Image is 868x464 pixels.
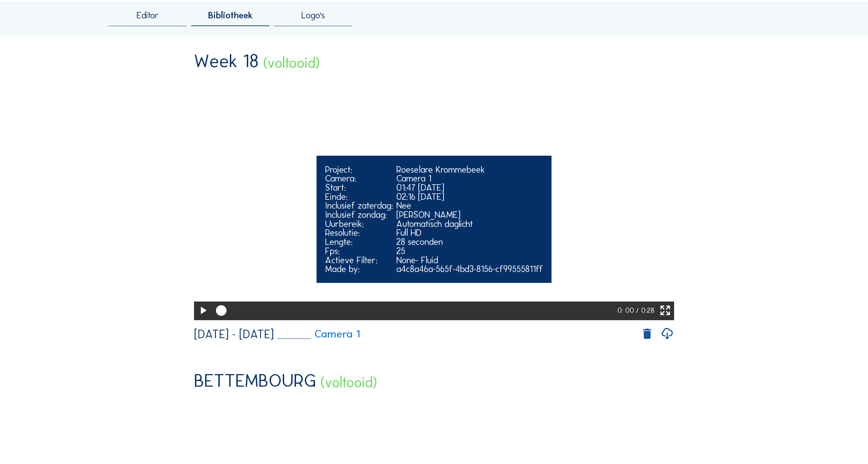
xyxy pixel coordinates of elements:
[277,329,360,340] a: Camera 1
[325,265,393,274] div: Made by:
[396,210,543,219] div: [PERSON_NAME]
[396,256,543,265] div: None
[617,302,636,320] div: 0: 00
[325,228,393,237] div: Resolutie:
[301,11,325,20] span: Logo's
[325,201,393,210] div: Inclusief zaterdag:
[396,165,543,174] div: Roeselare Krommebeek
[396,247,543,256] div: 25
[636,302,654,320] div: / 0:28
[325,192,393,201] div: Einde:
[208,11,253,20] span: Bibliotheek
[325,210,393,219] div: Inclusief zondag:
[325,256,393,265] div: Actieve Filter:
[396,183,543,192] div: 01:47 [DATE]
[396,228,543,237] div: Full HD
[396,174,543,183] div: Camera 1
[396,237,543,247] div: 28 seconden
[325,219,393,229] div: Uurbereik:
[320,375,377,390] div: (voltooid)
[325,183,393,192] div: Start:
[396,265,543,274] div: a4c8a46a-565f-4bd3-8156-cf99555811ff
[416,255,438,266] span: - Fluid
[325,165,393,174] div: Project:
[263,56,320,70] div: (voltooid)
[194,52,259,70] div: Week 18
[194,78,674,318] video: Your browser does not support the video tag.
[396,192,543,201] div: 02:16 [DATE]
[396,201,543,210] div: Nee
[137,11,159,20] span: Editor
[325,174,393,183] div: Camera:
[396,219,543,229] div: Automatisch daglicht
[325,247,393,256] div: Fps:
[325,237,393,247] div: Lengte:
[194,371,316,389] div: BETTEMBOURG
[194,328,274,340] div: [DATE] - [DATE]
